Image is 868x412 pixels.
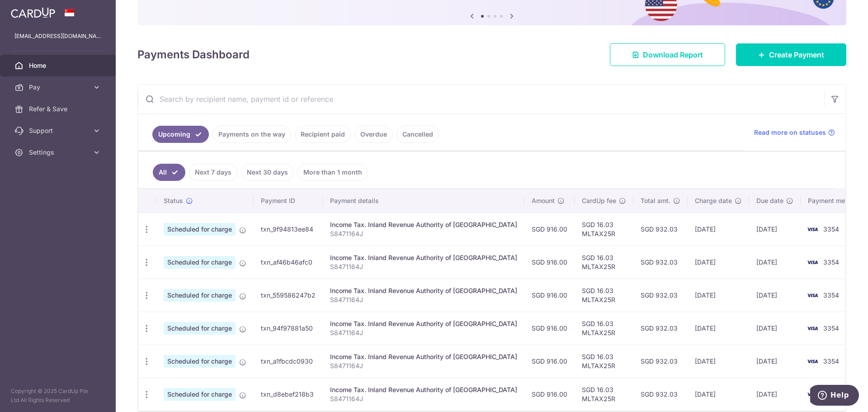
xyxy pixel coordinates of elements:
[330,319,517,328] div: Income Tax. Inland Revenue Authority of [GEOGRAPHIC_DATA]
[29,104,89,114] span: Refer & Save
[254,312,323,345] td: txn_94f97881a50
[633,213,688,246] td: SGD 932.03
[575,279,633,312] td: SGD 16.03 MLTAX25R
[643,49,703,60] span: Download Report
[803,224,821,235] img: Bank Card
[633,312,688,345] td: SGD 932.03
[803,356,821,367] img: Bank Card
[810,385,859,407] iframe: Opens a widget where you can find more information
[164,322,236,335] span: Scheduled for charge
[749,345,801,378] td: [DATE]
[524,213,575,246] td: SGD 916.00
[823,258,839,266] span: 3354
[330,262,517,271] p: S8471164J
[330,361,517,370] p: S8471164J
[330,286,517,295] div: Income Tax. Inland Revenue Authority of [GEOGRAPHIC_DATA]
[254,378,323,411] td: txn_d8ebef218b3
[212,126,291,143] a: Payments on the way
[524,345,575,378] td: SGD 916.00
[164,388,236,401] span: Scheduled for charge
[330,394,517,403] p: S8471164J
[524,312,575,345] td: SGD 916.00
[189,164,237,181] a: Next 7 days
[254,246,323,279] td: txn_af46b46afc0
[524,246,575,279] td: SGD 916.00
[29,126,89,135] span: Support
[29,148,89,157] span: Settings
[749,378,801,411] td: [DATE]
[633,378,688,411] td: SGD 932.03
[532,196,555,205] span: Amount
[749,312,801,345] td: [DATE]
[803,323,821,334] img: Bank Card
[330,220,517,229] div: Income Tax. Inland Revenue Authority of [GEOGRAPHIC_DATA]
[575,246,633,279] td: SGD 16.03 MLTAX25R
[330,385,517,394] div: Income Tax. Inland Revenue Authority of [GEOGRAPHIC_DATA]
[295,126,351,143] a: Recipient paid
[330,295,517,304] p: S8471164J
[575,345,633,378] td: SGD 16.03 MLTAX25R
[297,164,368,181] a: More than 1 month
[164,256,236,269] span: Scheduled for charge
[823,357,839,365] span: 3354
[695,196,732,205] span: Charge date
[138,85,824,114] input: Search by recipient name, payment id or reference
[330,253,517,262] div: Income Tax. Inland Revenue Authority of [GEOGRAPHIC_DATA]
[11,7,55,18] img: CardUp
[524,378,575,411] td: SGD 916.00
[610,43,725,66] a: Download Report
[323,189,524,213] th: Payment details
[354,126,393,143] a: Overdue
[641,196,670,205] span: Total amt.
[823,324,839,332] span: 3354
[29,83,89,92] span: Pay
[164,196,183,205] span: Status
[754,128,835,137] a: Read more on statuses
[575,213,633,246] td: SGD 16.03 MLTAX25R
[749,279,801,312] td: [DATE]
[803,290,821,301] img: Bank Card
[29,61,89,70] span: Home
[688,345,749,378] td: [DATE]
[823,291,839,299] span: 3354
[152,126,209,143] a: Upcoming
[330,328,517,337] p: S8471164J
[803,257,821,268] img: Bank Card
[749,213,801,246] td: [DATE]
[688,312,749,345] td: [DATE]
[14,32,101,41] p: [EMAIL_ADDRESS][DOMAIN_NAME]
[330,229,517,238] p: S8471164J
[823,225,839,233] span: 3354
[803,389,821,400] img: Bank Card
[688,378,749,411] td: [DATE]
[633,246,688,279] td: SGD 932.03
[137,47,250,63] h4: Payments Dashboard
[524,279,575,312] td: SGD 916.00
[688,213,749,246] td: [DATE]
[756,196,783,205] span: Due date
[754,128,826,137] span: Read more on statuses
[736,43,846,66] a: Create Payment
[164,223,236,236] span: Scheduled for charge
[254,189,323,213] th: Payment ID
[575,378,633,411] td: SGD 16.03 MLTAX25R
[254,345,323,378] td: txn_a1fbcdc0930
[633,279,688,312] td: SGD 932.03
[575,312,633,345] td: SGD 16.03 MLTAX25R
[633,345,688,378] td: SGD 932.03
[241,164,294,181] a: Next 30 days
[254,279,323,312] td: txn_559586247b2
[164,355,236,368] span: Scheduled for charge
[396,126,439,143] a: Cancelled
[769,49,824,60] span: Create Payment
[153,164,185,181] a: All
[688,246,749,279] td: [DATE]
[254,213,323,246] td: txn_9f94813ee84
[688,279,749,312] td: [DATE]
[330,352,517,361] div: Income Tax. Inland Revenue Authority of [GEOGRAPHIC_DATA]
[164,289,236,302] span: Scheduled for charge
[749,246,801,279] td: [DATE]
[582,196,616,205] span: CardUp fee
